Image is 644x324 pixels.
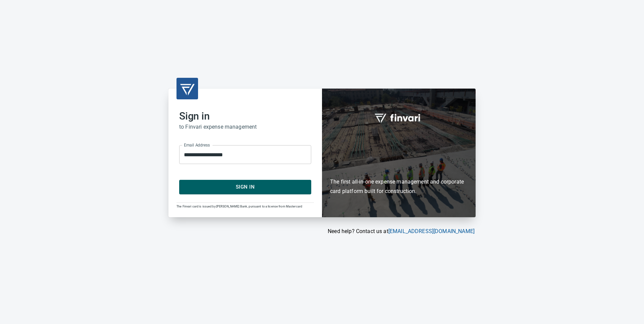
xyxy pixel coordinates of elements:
h6: The first all-in-one expense management and corporate card platform built for construction. [330,138,468,196]
div: Finvari [322,89,476,217]
img: transparent_logo.png [179,80,195,97]
img: fullword_logo_white.png [374,110,424,125]
span: Sign In [187,183,304,191]
p: Need help? Contact us at [168,227,475,235]
h2: Sign in [179,110,311,122]
a: [EMAIL_ADDRESS][DOMAIN_NAME] [388,228,475,234]
h6: to Finvari expense management [179,122,311,132]
span: The Finvari card is issued by [PERSON_NAME] Bank, pursuant to a license from Mastercard [176,205,302,208]
button: Sign In [179,180,311,194]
